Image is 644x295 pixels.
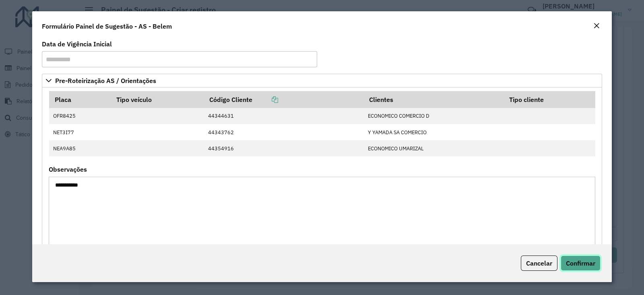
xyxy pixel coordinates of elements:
h4: Formulário Painel de Sugestão - AS - Belem [42,21,172,31]
td: Y YAMADA SA COMERCIO [363,124,504,140]
td: 44343762 [204,124,363,140]
th: Tipo cliente [504,91,595,108]
th: Tipo veículo [111,91,204,108]
td: ECONOMICO UMARIZAL [363,140,504,156]
a: Pre-Roteirização AS / Orientações [42,74,602,87]
span: Cancelar [526,259,552,267]
td: ECONOMICO COMERCIO D [363,108,504,124]
button: Cancelar [521,256,557,271]
em: Fechar [593,23,600,29]
th: Placa [49,91,111,108]
td: 44354916 [204,140,363,156]
div: Pre-Roteirização AS / Orientações [42,87,602,255]
button: Close [591,21,602,31]
span: Confirmar [566,259,595,267]
td: OFR8425 [49,108,111,124]
td: 44344631 [204,108,363,124]
label: Observações [49,164,87,174]
span: Pre-Roteirização AS / Orientações [55,77,156,84]
button: Confirmar [561,256,601,271]
td: NEA9A85 [49,140,111,156]
label: Data de Vigência Inicial [42,39,112,49]
th: Clientes [363,91,504,108]
th: Código Cliente [204,91,363,108]
a: Copiar [252,96,278,104]
td: NET3I77 [49,124,111,140]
